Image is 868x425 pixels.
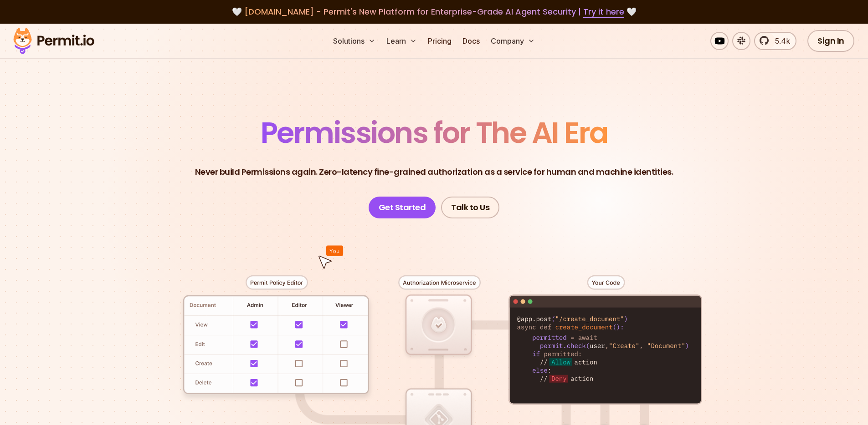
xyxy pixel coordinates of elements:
a: Sign In [807,30,854,52]
a: Pricing [424,32,455,50]
span: [DOMAIN_NAME] - Permit's New Platform for Enterprise-Grade AI Agent Security | [244,6,624,17]
a: Talk to Us [441,197,499,218]
a: Get Started [369,197,436,218]
a: Try it here [583,6,624,18]
span: Permissions for The AI Era [261,112,608,153]
a: Docs [459,32,483,50]
a: 5.4k [754,32,796,50]
button: Solutions [329,32,379,50]
img: Permit logo [9,25,98,56]
button: Company [487,32,539,50]
button: Learn [383,32,421,50]
div: 🤍 🤍 [22,5,846,18]
span: 5.4k [770,35,790,46]
p: Never build Permissions again. Zero-latency fine-grained authorization as a service for human and... [195,166,673,178]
